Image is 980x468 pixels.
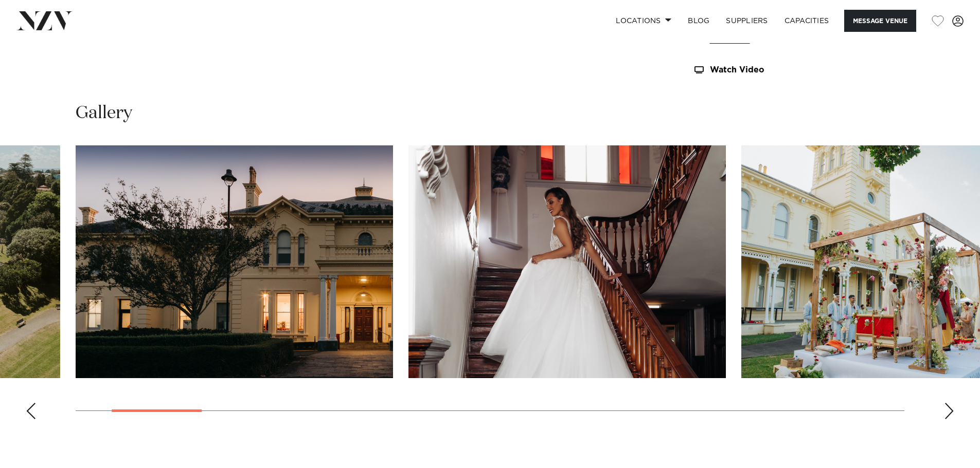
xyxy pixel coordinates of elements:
[16,11,73,30] img: nzv-logo.png
[718,10,776,32] a: SUPPLIERS
[408,145,726,378] swiper-slide: 3 / 23
[76,102,132,125] h2: Gallery
[844,10,916,32] button: Message Venue
[776,10,838,32] a: Capacities
[76,145,393,378] swiper-slide: 2 / 23
[680,10,718,32] a: BLOG
[608,10,680,32] a: Locations
[693,66,861,74] a: Watch Video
